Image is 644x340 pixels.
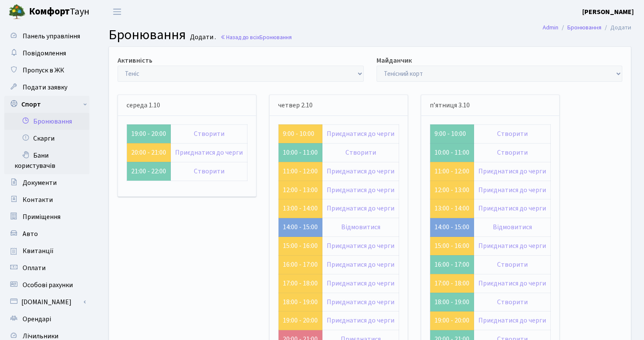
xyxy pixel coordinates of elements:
span: Особові рахунки [23,280,73,290]
a: Скарги [4,130,89,147]
a: Приєднатися до черги [327,204,394,213]
a: 13:00 - 14:00 [283,204,318,213]
a: Оплати [4,259,89,277]
a: Приєднатися до черги [327,260,394,269]
a: Створити [497,129,528,138]
a: Приєднатися до черги [327,167,394,176]
a: 14:00 - 15:00 [434,222,469,232]
img: logo.png [9,3,26,20]
td: 19:00 - 20:00 [127,124,171,143]
span: Подати заявку [23,83,67,92]
span: Авто [23,229,38,239]
td: 18:00 - 19:00 [430,293,474,311]
a: Приєднатися до черги [175,148,243,157]
a: Контакти [4,191,89,208]
a: Приєднатися до черги [478,167,546,176]
a: Бронювання [4,113,89,130]
b: [PERSON_NAME] [582,7,634,17]
label: Майданчик [377,55,412,66]
a: [PERSON_NAME] [582,7,634,17]
a: Подати заявку [4,79,89,96]
a: Приєднатися до черги [327,297,394,307]
a: 20:00 - 21:00 [131,148,166,157]
span: Таун [29,5,89,19]
a: Бронювання [567,23,601,32]
label: Активність [118,55,152,66]
a: Створити [345,148,376,157]
td: 21:00 - 22:00 [127,162,171,181]
div: п’ятниця 3.10 [421,95,559,116]
a: Приєднатися до черги [478,185,546,195]
a: Admin [543,23,558,32]
span: Пропуск в ЖК [23,66,64,75]
small: Додати . [188,33,216,41]
span: Панель управління [23,32,80,41]
a: 12:00 - 13:00 [434,185,469,195]
span: Бронювання [109,25,186,45]
a: 15:00 - 16:00 [434,241,469,251]
a: Пропуск в ЖК [4,62,89,79]
a: 13:00 - 14:00 [434,204,469,213]
a: 18:00 - 19:00 [283,297,318,307]
a: Приєднатися до черги [327,129,394,138]
a: Приміщення [4,208,89,225]
a: Приєднатися до черги [327,316,394,325]
div: середа 1.10 [118,95,256,116]
span: Приміщення [23,212,60,222]
a: 16:00 - 17:00 [283,260,318,269]
span: Контакти [23,195,53,205]
button: Переключити навігацію [106,5,128,19]
a: Бани користувачів [4,147,89,174]
a: Створити [194,129,224,138]
a: Авто [4,225,89,242]
span: Квитанції [23,246,54,256]
a: [DOMAIN_NAME] [4,294,89,311]
td: 9:00 - 10:00 [430,124,474,143]
a: Орендарі [4,311,89,328]
span: Бронювання [259,33,292,41]
a: Приєднатися до черги [478,241,546,251]
a: Приєднатися до черги [478,279,546,288]
a: Створити [497,297,528,307]
a: Створити [497,260,528,269]
a: 17:00 - 18:00 [434,279,469,288]
a: 19:00 - 20:00 [283,316,318,325]
a: 9:00 - 10:00 [283,129,314,138]
nav: breadcrumb [530,19,644,37]
a: 19:00 - 20:00 [434,316,469,325]
a: 11:00 - 12:00 [283,167,318,176]
a: 15:00 - 16:00 [283,241,318,251]
span: Повідомлення [23,49,66,58]
a: Приєднатися до черги [478,204,546,213]
a: Створити [194,167,224,176]
a: Особові рахунки [4,277,89,294]
a: Назад до всіхБронювання [220,33,292,41]
li: Додати [601,23,631,32]
a: Спорт [4,96,89,113]
a: Приєднатися до черги [478,316,546,325]
a: Відмовитися [341,222,380,232]
a: Приєднатися до черги [327,185,394,195]
span: Орендарі [23,314,51,324]
td: 10:00 - 11:00 [430,143,474,162]
a: 11:00 - 12:00 [434,167,469,176]
a: Приєднатися до черги [327,279,394,288]
td: 16:00 - 17:00 [430,255,474,274]
a: Квитанції [4,242,89,259]
a: Приєднатися до черги [327,241,394,251]
a: Створити [497,148,528,157]
a: 14:00 - 15:00 [283,222,318,232]
td: 10:00 - 11:00 [279,143,322,162]
span: Оплати [23,263,46,273]
span: Документи [23,178,57,187]
a: Панель управління [4,28,89,45]
a: Відмовитися [493,222,532,232]
a: Документи [4,174,89,191]
a: 17:00 - 18:00 [283,279,318,288]
div: четвер 2.10 [270,95,408,116]
a: 12:00 - 13:00 [283,185,318,195]
b: Комфорт [29,5,70,18]
a: Повідомлення [4,45,89,62]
